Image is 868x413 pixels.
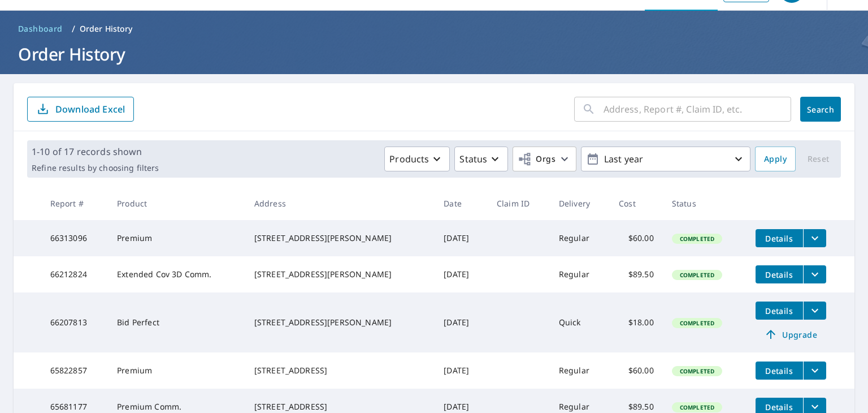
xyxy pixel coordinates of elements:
p: Refine results by choosing filters [32,163,159,173]
span: Completed [673,235,721,243]
a: Dashboard [14,20,67,38]
span: Upgrade [762,328,819,341]
td: 66313096 [41,220,108,256]
td: 66207813 [41,292,108,352]
td: Regular [550,220,610,256]
button: Download Excel [27,97,134,122]
div: [STREET_ADDRESS][PERSON_NAME] [254,269,426,280]
li: / [72,22,75,36]
button: detailsBtn-66313096 [756,229,803,247]
span: Completed [673,271,721,279]
button: Products [384,147,450,171]
td: $18.00 [610,292,663,352]
button: detailsBtn-66212824 [756,265,803,283]
span: Details [762,233,796,244]
td: [DATE] [435,220,488,256]
span: Completed [673,367,721,375]
td: [DATE] [435,292,488,352]
th: Product [108,187,245,220]
td: Premium [108,352,245,389]
span: Details [762,402,796,412]
th: Date [435,187,488,220]
p: Products [389,152,429,166]
td: $60.00 [610,220,663,256]
a: Upgrade [756,325,826,343]
span: Orgs [518,152,555,166]
button: filesDropdownBtn-66212824 [803,265,826,283]
span: Completed [673,403,721,411]
td: Premium [108,220,245,256]
span: Search [809,104,832,115]
td: Quick [550,292,610,352]
span: Details [762,269,796,280]
button: Status [454,147,508,171]
button: filesDropdownBtn-66207813 [803,302,826,320]
th: Status [663,187,747,220]
td: [DATE] [435,352,488,389]
span: Completed [673,319,721,327]
span: Details [762,365,796,376]
nav: breadcrumb [14,20,854,38]
span: Details [762,306,796,316]
button: filesDropdownBtn-66313096 [803,229,826,247]
button: Last year [581,147,750,171]
div: [STREET_ADDRESS][PERSON_NAME] [254,233,426,244]
h1: Order History [14,42,854,66]
td: 66212824 [41,256,108,292]
th: Report # [41,187,108,220]
input: Address, Report #, Claim ID, etc. [604,93,791,125]
td: 65822857 [41,352,108,389]
td: Regular [550,352,610,389]
td: $89.50 [610,256,663,292]
div: [STREET_ADDRESS] [254,401,426,412]
th: Delivery [550,187,610,220]
th: Cost [610,187,663,220]
td: [DATE] [435,256,488,292]
p: Download Excel [55,103,125,115]
button: Apply [755,147,796,171]
td: Regular [550,256,610,292]
p: Last year [600,149,732,169]
p: 1-10 of 17 records shown [32,145,159,158]
td: $60.00 [610,352,663,389]
p: Status [459,152,487,166]
button: Search [800,97,841,122]
div: [STREET_ADDRESS] [254,365,426,376]
button: detailsBtn-65822857 [756,362,803,380]
button: filesDropdownBtn-65822857 [803,362,826,380]
span: Dashboard [18,23,63,35]
div: [STREET_ADDRESS][PERSON_NAME] [254,317,426,328]
span: Apply [764,152,787,166]
td: Extended Cov 3D Comm. [108,256,245,292]
td: Bid Perfect [108,292,245,352]
button: Orgs [513,147,576,171]
th: Claim ID [488,187,550,220]
th: Address [245,187,435,220]
p: Order History [80,23,133,35]
button: detailsBtn-66207813 [756,302,803,320]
